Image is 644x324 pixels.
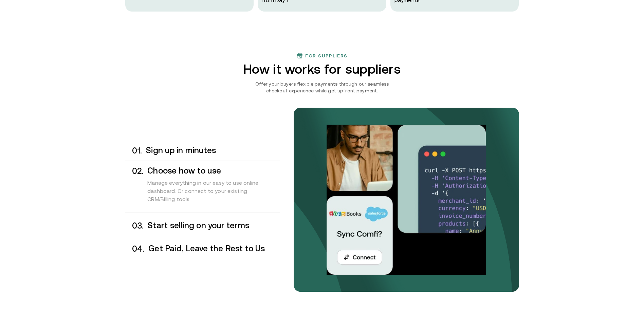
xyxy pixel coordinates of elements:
[125,221,144,230] div: 0 3 .
[305,53,348,58] h3: For suppliers
[147,175,280,210] div: Manage everything in our easy to use online dashboard. Or connect to your existing CRM/Billing to...
[148,244,280,253] h3: Get Paid, Leave the Rest to Us
[245,80,399,94] p: Offer your buyers flexible payments through our seamless checkout experience while get upfront pa...
[294,108,519,292] img: bg
[296,52,303,59] img: finance
[327,125,486,275] img: Your payments collected on time.
[125,146,142,155] div: 0 1 .
[148,221,280,230] h3: Start selling on your terms
[146,146,280,155] h3: Sign up in minutes
[125,166,144,210] div: 0 2 .
[223,62,421,76] h2: How it works for suppliers
[125,244,145,253] div: 0 4 .
[147,166,280,175] h3: Choose how to use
